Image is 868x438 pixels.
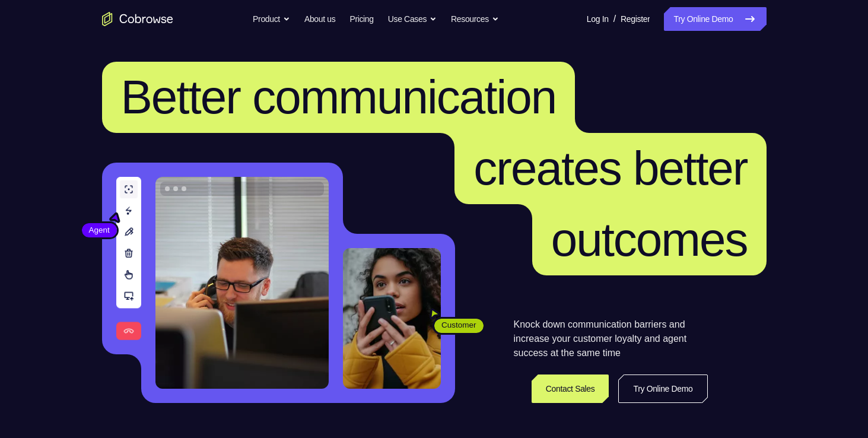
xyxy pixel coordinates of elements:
img: A customer support agent talking on the phone [155,177,329,389]
button: Resources [451,7,499,31]
span: Better communication [121,71,557,123]
a: Contact Sales [532,374,609,403]
span: / [613,12,616,26]
a: About us [304,7,335,31]
img: A customer holding their phone [343,248,441,389]
a: Pricing [349,7,373,31]
a: Go to the home page [102,12,173,26]
a: Try Online Demo [618,374,707,403]
a: Log In [587,7,609,31]
span: outcomes [551,213,748,266]
button: Use Cases [388,7,437,31]
a: Register [621,7,650,31]
p: Knock down communication barriers and increase your customer loyalty and agent success at the sam... [514,318,708,360]
button: Product [253,7,290,31]
a: Try Online Demo [664,7,766,31]
span: creates better [473,142,747,195]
